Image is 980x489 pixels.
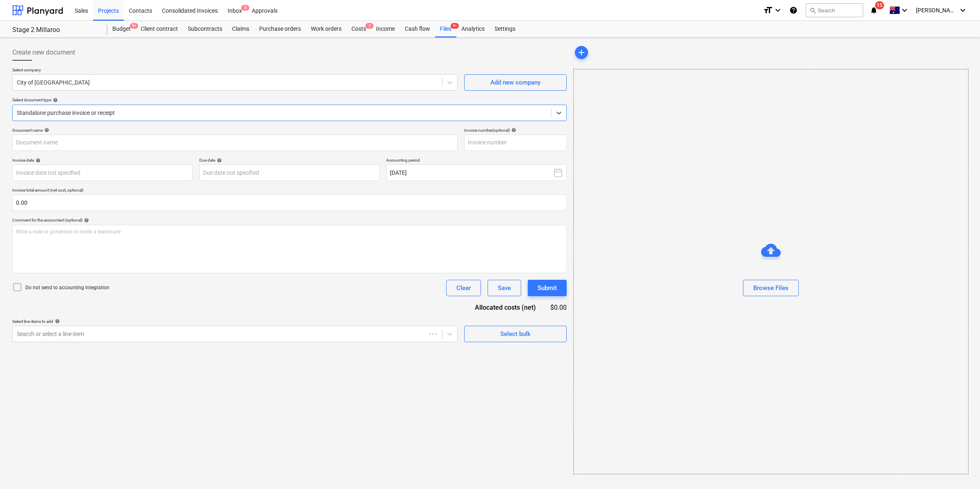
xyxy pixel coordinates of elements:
[789,5,798,15] i: Knowledge base
[199,158,380,163] div: Due date
[490,21,520,37] a: Settings
[254,21,306,37] a: Purchase orders
[386,165,567,181] button: [DATE]
[806,3,863,17] button: Search
[773,5,783,15] i: keyboard_arrow_down
[53,319,60,324] span: help
[743,280,799,296] button: Browse Files
[435,21,456,37] div: Files
[12,165,193,181] input: Invoice date not specified
[12,128,458,133] div: Document name
[183,21,227,37] a: Subcontracts
[12,158,193,163] div: Invoice date
[306,21,346,37] a: Work orders
[464,128,567,133] div: Invoice number (optional)
[12,67,458,74] p: Select company
[107,21,136,37] div: Budget
[107,21,136,37] a: Budget9+
[12,194,567,211] input: Invoice total amount (net cost, optional)
[870,5,878,15] i: notifications
[958,5,968,15] i: keyboard_arrow_down
[573,69,969,474] div: Browse Files
[136,21,183,37] a: Client contract
[753,283,789,293] div: Browse Files
[12,135,458,151] input: Document name
[371,21,400,37] a: Income
[12,97,567,103] div: Select document type
[490,77,540,88] div: Add new company
[82,218,89,223] span: help
[456,21,490,37] a: Analytics
[365,23,374,29] span: 1
[346,21,371,37] div: Costs
[498,283,511,293] div: Save
[12,48,75,57] span: Create new document
[460,303,549,312] div: Allocated costs (net)
[875,1,884,9] span: 15
[549,303,567,312] div: $0.00
[464,135,567,151] input: Invoice number
[577,48,586,57] span: add
[130,23,138,29] span: 9+
[346,21,371,37] a: Costs1
[464,326,567,342] button: Select bulk
[916,7,957,14] span: [PERSON_NAME]
[488,280,521,296] button: Save
[215,158,222,163] span: help
[199,165,380,181] input: Due date not specified
[528,280,567,296] button: Submit
[446,280,481,296] button: Clear
[51,98,58,103] span: help
[500,329,531,339] div: Select bulk
[12,26,98,34] div: Stage 2 Millaroo
[34,158,41,163] span: help
[12,319,458,324] div: Select line-items to add
[456,283,471,293] div: Clear
[538,283,557,293] div: Submit
[900,5,909,15] i: keyboard_arrow_down
[43,128,49,133] span: help
[763,5,773,15] i: format_size
[510,128,516,133] span: help
[12,187,567,194] p: Invoice total amount (net cost, optional)
[451,23,459,29] span: 9+
[400,21,435,37] a: Cash flow
[12,217,567,223] div: Comment for the accountant (optional)
[241,5,249,11] span: 5
[386,158,567,165] p: Accounting period
[464,74,567,91] button: Add new company
[809,7,816,14] span: search
[25,284,109,291] p: Do not send to accounting integration
[435,21,456,37] a: Files9+
[227,21,254,37] a: Claims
